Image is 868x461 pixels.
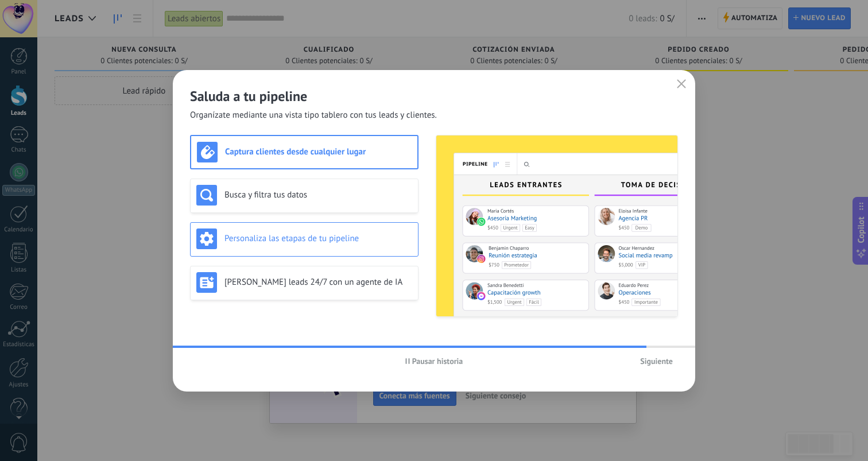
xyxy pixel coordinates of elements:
span: Siguiente [640,357,673,365]
h3: Personaliza las etapas de tu pipeline [224,233,412,244]
button: Pausar historia [400,352,468,370]
h3: [PERSON_NAME] leads 24/7 con un agente de IA [224,277,412,288]
h3: Busca y filtra tus datos [224,189,412,200]
h2: Saluda a tu pipeline [190,87,678,105]
span: Pausar historia [412,357,463,365]
h3: Captura clientes desde cualquier lugar [225,146,412,157]
button: Siguiente [635,352,678,370]
span: Organízate mediante una vista tipo tablero con tus leads y clientes. [190,110,437,121]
